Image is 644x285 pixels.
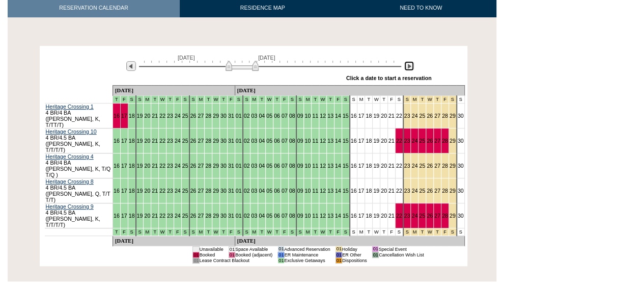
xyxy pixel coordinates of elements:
[45,128,113,153] td: 4 BR/4.5 BA ([PERSON_NAME], K, T/T/T/T)
[288,203,296,228] td: 08
[380,103,388,128] td: 20
[342,203,349,228] td: 15
[449,153,456,178] td: 29
[296,203,304,228] td: 09
[243,103,250,128] td: 02
[235,153,242,178] td: 01
[273,203,281,228] td: 06
[288,103,296,128] td: 08
[136,95,144,103] td: Mountains Mud Season - Fall 2025
[189,128,197,153] td: 26
[395,103,403,128] td: 22
[312,128,319,153] td: 11
[365,178,373,203] td: 18
[212,178,220,203] td: 29
[457,95,464,103] td: S
[411,138,417,144] a: 24
[151,178,159,203] td: 21
[144,153,151,178] td: 20
[441,178,449,203] td: 28
[403,153,411,178] td: 23
[45,203,113,228] td: 4 BR/4.5 BA ([PERSON_NAME], K, T/T/T/T)
[427,213,433,219] a: 26
[411,153,418,178] td: 24
[434,178,441,203] td: 27
[197,178,205,203] td: 27
[266,128,273,153] td: 05
[380,203,388,228] td: 20
[258,128,266,153] td: 04
[327,153,334,178] td: 13
[151,95,159,103] td: Mountains Mud Season - Fall 2025
[304,103,312,128] td: 10
[227,95,235,103] td: Mountains Mud Season - Fall 2025
[189,178,197,203] td: 26
[281,128,288,153] td: 07
[281,95,288,103] td: Mountains Mud Season - Fall 2025
[181,95,189,103] td: Mountains Mud Season - Fall 2025
[357,128,365,153] td: 17
[357,203,365,228] td: 17
[403,103,411,128] td: 23
[205,128,212,153] td: 28
[205,178,212,203] td: 28
[235,128,242,153] td: 01
[113,203,120,228] td: 16
[220,103,228,128] td: 30
[174,103,181,128] td: 24
[426,103,434,128] td: 26
[426,95,434,103] td: Thanksgiving
[166,203,174,228] td: 23
[350,128,357,153] td: 16
[113,153,120,178] td: 16
[114,113,120,119] a: 16
[380,128,388,153] td: 20
[166,103,174,128] td: 23
[357,153,365,178] td: 17
[126,61,136,71] img: Previous
[205,95,212,103] td: Mountains Mud Season - Fall 2025
[373,103,380,128] td: 19
[334,178,342,203] td: 14
[243,153,250,178] td: 02
[426,153,434,178] td: 26
[411,178,418,203] td: 24
[357,95,365,103] td: M
[296,95,304,103] td: Mountains Mud Season - Fall 2025
[128,203,135,228] td: 18
[227,153,235,178] td: 31
[144,203,151,228] td: 20
[442,138,448,144] a: 28
[235,95,242,103] td: Mountains Mud Season - Fall 2025
[418,153,426,178] td: 25
[387,203,395,228] td: 21
[281,153,288,178] td: 07
[380,178,388,203] td: 20
[319,95,327,103] td: Mountains Mud Season - Fall 2025
[387,95,395,103] td: F
[334,128,342,153] td: 14
[128,228,135,236] td: Mountains Mud Season - Fall 2025
[113,95,120,103] td: Mountains Mud Season - Fall 2025
[304,153,312,178] td: 10
[281,178,288,203] td: 07
[350,203,357,228] td: 16
[144,95,151,103] td: Mountains Mud Season - Fall 2025
[350,153,357,178] td: 16
[334,103,342,128] td: 14
[243,178,250,203] td: 02
[327,128,334,153] td: 13
[418,178,426,203] td: 25
[434,153,441,178] td: 27
[357,103,365,128] td: 17
[151,103,159,128] td: 21
[342,128,349,153] td: 15
[365,203,373,228] td: 18
[404,138,410,144] a: 23
[166,153,174,178] td: 23
[113,85,235,95] td: [DATE]
[151,153,159,178] td: 21
[120,153,128,178] td: 17
[45,103,113,128] td: 4 BR/4 BA ([PERSON_NAME], K, T/TT/T)
[174,95,181,103] td: Mountains Mud Season - Fall 2025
